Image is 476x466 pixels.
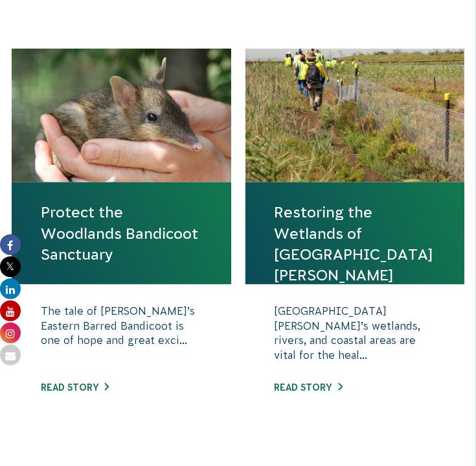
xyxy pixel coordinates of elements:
a: Read story [275,382,343,393]
a: Restoring the Wetlands of [GEOGRAPHIC_DATA][PERSON_NAME] [275,202,436,286]
a: Read story [41,382,109,393]
p: The tale of [PERSON_NAME]’s Eastern Barred Bandicoot is one of hope and great exci... [41,304,202,369]
p: [GEOGRAPHIC_DATA][PERSON_NAME]’s wetlands, rivers, and coastal areas are vital for the heal... [275,304,436,369]
a: Protect the Woodlands Bandicoot Sanctuary [41,202,202,265]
